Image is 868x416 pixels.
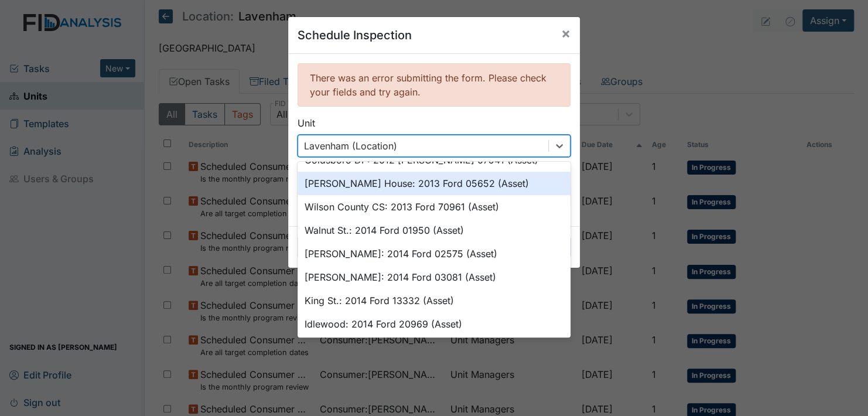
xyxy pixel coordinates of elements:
[298,219,570,242] div: Walnut St.: 2014 Ford 01950 (Asset)
[298,312,570,336] div: Idlewood: 2014 Ford 20969 (Asset)
[298,336,570,359] div: [GEOGRAPHIC_DATA]: 2015 Ford 22364 (Asset)
[298,172,570,195] div: [PERSON_NAME] House: 2013 Ford 05652 (Asset)
[304,139,397,153] div: Lavenham (Location)
[298,195,570,219] div: Wilson County CS: 2013 Ford 70961 (Asset)
[552,17,580,50] button: Close
[298,242,570,265] div: [PERSON_NAME]: 2014 Ford 02575 (Asset)
[298,26,412,44] h5: Schedule Inspection
[561,25,570,42] span: ×
[298,289,570,312] div: King St.: 2014 Ford 13332 (Asset)
[298,116,315,130] label: Unit
[298,265,570,289] div: [PERSON_NAME]: 2014 Ford 03081 (Asset)
[298,63,570,107] div: There was an error submitting the form. Please check your fields and try again.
